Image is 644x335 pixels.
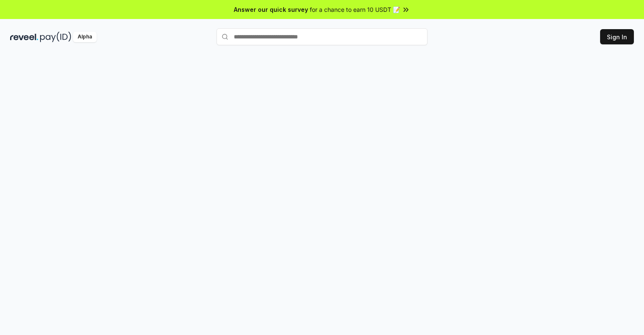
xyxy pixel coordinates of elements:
[600,29,634,44] button: Sign In
[40,32,71,42] img: pay_id
[310,5,400,14] span: for a chance to earn 10 USDT 📝
[234,5,308,14] span: Answer our quick survey
[73,32,97,42] div: Alpha
[10,32,38,42] img: reveel_dark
